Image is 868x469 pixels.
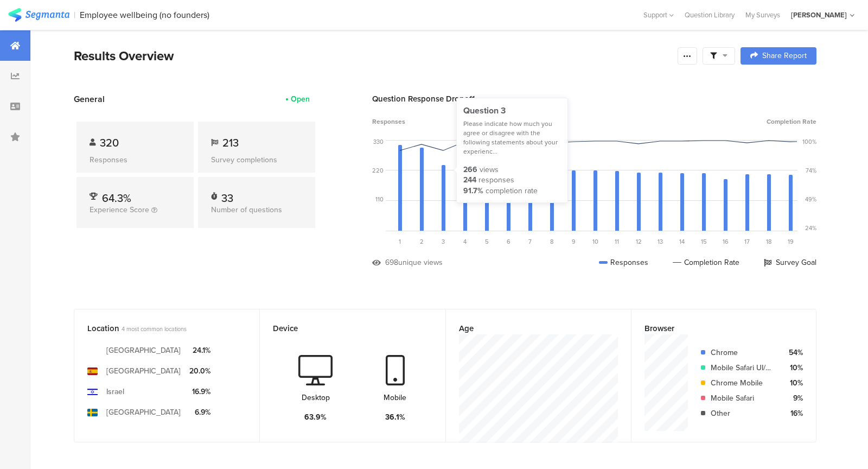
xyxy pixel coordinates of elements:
[599,257,648,268] div: Responses
[636,237,642,246] span: 12
[711,362,775,373] div: Mobile Safari UI/WKWebView
[221,190,233,201] div: 33
[644,322,785,334] div: Browser
[711,392,775,404] div: Mobile Safari
[463,175,476,186] div: 244
[767,117,816,126] span: Completion Rate
[766,237,771,246] span: 18
[784,377,803,389] div: 10%
[373,137,384,146] div: 330
[106,365,181,377] div: [GEOGRAPHIC_DATA]
[90,204,149,216] span: Experience Score
[74,9,75,21] div: |
[122,325,187,333] span: 4 most common locations
[701,237,707,246] span: 15
[550,237,553,246] span: 8
[102,190,131,206] span: 64.3%
[442,237,445,246] span: 3
[744,237,750,246] span: 17
[90,154,181,166] div: Responses
[372,117,405,126] span: Responses
[463,105,561,117] div: Question 3
[211,154,302,166] div: Survey completions
[399,237,401,246] span: 1
[762,52,807,60] span: Share Report
[302,392,330,403] div: Desktop
[106,386,124,397] div: Israel
[291,93,310,105] div: Open
[486,186,538,197] div: completion rate
[463,186,483,197] div: 91.7%
[372,93,816,105] div: Question Response Dropoff
[740,10,786,20] a: My Surveys
[711,377,775,389] div: Chrome Mobile
[420,237,424,246] span: 2
[788,237,794,246] span: 19
[222,135,239,151] span: 213
[74,46,672,66] div: Results Overview
[211,204,282,216] span: Number of questions
[273,322,414,334] div: Device
[679,10,740,20] a: Question Library
[189,345,210,356] div: 24.1%
[8,8,69,22] img: segmanta logo
[805,224,816,232] div: 24%
[784,392,803,404] div: 9%
[485,237,489,246] span: 5
[463,237,467,246] span: 4
[384,392,406,403] div: Mobile
[711,347,775,358] div: Chrome
[528,237,532,246] span: 7
[189,365,210,377] div: 20.0%
[189,407,210,418] div: 6.9%
[480,164,499,175] div: views
[643,7,674,23] div: Support
[459,322,600,334] div: Age
[106,407,181,418] div: [GEOGRAPHIC_DATA]
[784,347,803,358] div: 54%
[784,408,803,419] div: 16%
[764,257,816,268] div: Survey Goal
[385,411,405,423] div: 36.1%
[463,119,561,156] div: Please indicate how much you agree or disagree with the following statements about your experienc...
[304,411,327,423] div: 63.9%
[679,237,685,246] span: 14
[658,237,663,246] span: 13
[784,362,803,373] div: 10%
[806,166,816,175] div: 74%
[106,345,181,356] div: [GEOGRAPHIC_DATA]
[507,237,510,246] span: 6
[805,195,816,204] div: 49%
[463,164,477,175] div: 266
[87,322,228,334] div: Location
[723,237,729,246] span: 16
[74,93,105,105] span: General
[791,10,847,20] div: [PERSON_NAME]
[592,237,598,246] span: 10
[478,175,514,186] div: responses
[385,257,398,268] div: 698
[189,386,210,397] div: 16.9%
[80,10,209,20] div: Employee wellbeing (no founders)
[572,237,576,246] span: 9
[615,237,619,246] span: 11
[673,257,739,268] div: Completion Rate
[372,166,384,175] div: 220
[398,257,443,268] div: unique views
[802,137,816,146] div: 100%
[100,135,119,151] span: 320
[711,408,775,419] div: Other
[375,195,384,204] div: 110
